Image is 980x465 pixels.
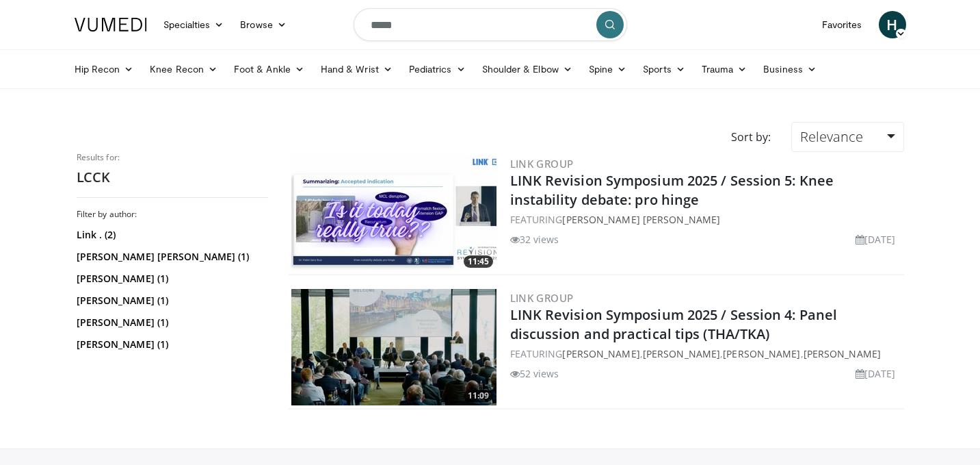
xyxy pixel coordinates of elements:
[791,122,903,152] a: Relevance
[77,338,265,351] a: [PERSON_NAME] (1)
[721,122,781,152] div: Sort by:
[232,11,295,38] a: Browse
[510,366,559,381] li: 52 views
[291,289,496,405] img: 3128cf5b-6dc8-4dae-abb7-16a45176600d.300x170_q85_crop-smart_upscale.jpg
[77,250,265,264] a: [PERSON_NAME] [PERSON_NAME] (1)
[562,213,720,226] a: [PERSON_NAME] [PERSON_NAME]
[291,155,496,271] img: 814e83f5-7e11-48ab-9df5-59b4c9d83324.300x170_q85_crop-smart_upscale.jpg
[77,272,265,286] a: [PERSON_NAME] (1)
[77,294,265,307] a: [PERSON_NAME] (1)
[693,55,756,83] a: Trauma
[510,291,574,305] a: LINK Group
[77,228,265,242] a: Link . (2)
[723,347,800,360] a: [PERSON_NAME]
[879,11,906,38] a: H
[77,316,265,329] a: [PERSON_NAME] (1)
[464,390,493,402] span: 11:09
[510,232,559,247] li: 32 views
[75,18,147,32] img: VuMedi Logo
[814,11,871,38] a: Favorites
[510,171,834,209] a: LINK Revision Symposium 2025 / Session 5: Knee instability debate: pro hinge
[804,347,881,360] a: [PERSON_NAME]
[510,157,574,171] a: LINK Group
[510,212,901,227] div: FEATURING
[77,152,268,163] p: Results for:
[755,55,825,83] a: Business
[291,289,496,405] a: 11:09
[226,55,313,83] a: Foot & Ankle
[635,55,693,83] a: Sports
[77,209,268,220] h3: Filter by author:
[510,305,838,343] a: LINK Revision Symposium 2025 / Session 4: Panel discussion and practical tips (THA/TKA)
[856,232,896,247] li: [DATE]
[142,55,226,83] a: Knee Recon
[77,168,268,186] h2: LCCK
[474,55,581,83] a: Shoulder & Elbow
[800,127,863,146] span: Relevance
[155,11,233,38] a: Specialties
[464,255,493,268] span: 11:45
[66,55,142,83] a: Hip Recon
[643,347,720,360] a: [PERSON_NAME]
[401,55,474,83] a: Pediatrics
[354,8,627,41] input: Search topics, interventions
[581,55,635,83] a: Spine
[291,155,496,271] a: 11:45
[562,347,639,360] a: [PERSON_NAME]
[856,366,896,381] li: [DATE]
[510,347,901,361] div: FEATURING , , ,
[313,55,401,83] a: Hand & Wrist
